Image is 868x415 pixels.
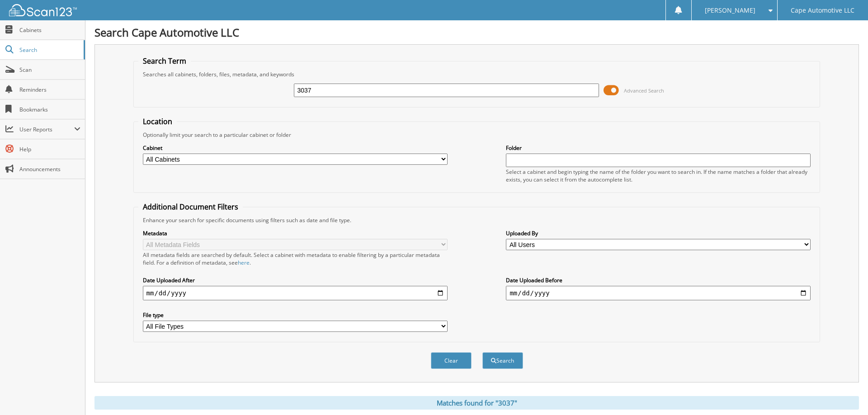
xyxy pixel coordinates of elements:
[506,276,811,284] label: Date Uploaded Before
[143,144,448,152] label: Cabinet
[624,87,664,94] span: Advanced Search
[9,4,77,16] img: scan123-logo-white.svg
[143,311,448,319] label: File type
[138,131,816,139] div: Optionally limit your search to a particular cabinet or folder
[19,126,74,133] span: User Reports
[431,352,472,369] button: Clear
[138,216,816,224] div: Enhance your search for specific documents using filters such as date and file type.
[19,86,80,93] span: Reminders
[506,286,811,300] input: end
[94,396,859,410] div: Matches found for "3037"
[506,168,811,183] div: Select a cabinet and begin typing the name of the folder you want to search in. If the name match...
[19,66,80,74] span: Scan
[19,26,80,34] span: Cabinets
[138,202,243,212] legend: Additional Document Filters
[19,106,80,113] span: Bookmarks
[143,229,448,237] label: Metadata
[482,352,523,369] button: Search
[19,46,79,54] span: Search
[143,276,448,284] label: Date Uploaded After
[791,8,854,13] span: Cape Automotive LLC
[138,56,191,66] legend: Search Term
[238,259,250,266] a: here
[143,251,448,266] div: All metadata fields are searched by default. Select a cabinet with metadata to enable filtering b...
[138,70,816,78] div: Searches all cabinets, folders, files, metadata, and keywords
[705,8,755,13] span: [PERSON_NAME]
[506,229,811,237] label: Uploaded By
[19,165,80,173] span: Announcements
[19,145,80,153] span: Help
[143,286,448,300] input: start
[94,25,859,40] h1: Search Cape Automotive LLC
[138,117,177,126] legend: Location
[506,144,811,152] label: Folder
